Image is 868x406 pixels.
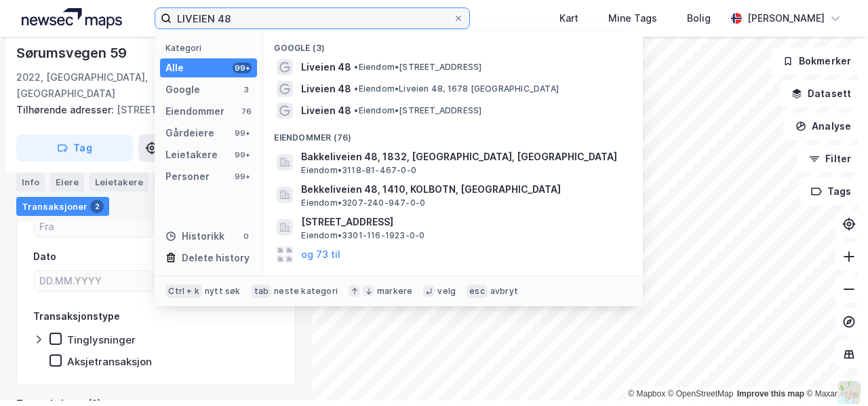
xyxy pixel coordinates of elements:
div: Mine Tags [608,10,657,26]
div: velg [437,286,456,297]
div: Alle [165,60,184,76]
div: 99+ [233,62,252,73]
div: Dato [33,248,56,265]
div: Google [165,81,200,98]
img: logo.a4113a55bc3d86da70a041830d287a7e.svg [22,8,122,29]
div: Info [16,172,45,191]
div: markere [377,286,412,297]
div: Bolig [687,10,711,26]
div: 99+ [233,171,252,182]
div: tab [252,284,272,298]
div: 99+ [233,128,252,139]
button: Tags [800,178,863,205]
div: Tinglysninger [67,333,136,346]
span: Bekkeliveien 48, 1410, KOLBOTN, [GEOGRAPHIC_DATA] [301,181,627,198]
div: 76 [241,106,252,117]
div: Google (3) [263,32,643,56]
button: Datasett [780,80,863,107]
span: Liveien 48 [301,103,351,119]
a: Improve this map [737,389,804,399]
span: Eiendom • 3207-240-947-0-0 [301,198,425,208]
div: Delete history [182,250,250,266]
div: Gårdeiere [165,125,214,141]
span: Eiendom • Liveien 48, 1678 [GEOGRAPHIC_DATA] [354,84,559,94]
button: og 73 til [301,246,340,263]
span: Eiendom • 3301-116-1923-0-0 [301,230,425,241]
iframe: Chat Widget [800,341,868,406]
div: Transaksjonstype [33,308,120,325]
a: Mapbox [628,389,665,399]
div: Gårdeiere (99+) [263,265,643,290]
div: Ctrl + k [165,284,202,298]
div: Historikk [165,228,224,244]
div: nytt søk [205,286,241,297]
div: Transaksjoner [16,197,109,216]
span: • [354,62,358,72]
div: 2 [90,200,104,213]
span: Liveien 48 [301,81,351,97]
span: • [354,105,358,115]
span: Tilhørende adresser: [16,104,117,115]
span: [STREET_ADDRESS] [301,214,627,230]
button: Analyse [784,113,863,140]
div: Eiendommer (76) [263,122,643,146]
div: Kategori [165,43,257,53]
input: Fra [34,217,153,237]
div: Eiendommer [165,103,224,119]
div: Eiere [50,172,84,191]
div: Leietakere [165,147,218,163]
div: Datasett [154,172,205,191]
a: OpenStreetMap [668,389,734,399]
span: Bakkeliveien 48, 1832, [GEOGRAPHIC_DATA], [GEOGRAPHIC_DATA] [301,149,627,165]
span: Eiendom • 3118-81-467-0-0 [301,165,416,176]
div: 2022, [GEOGRAPHIC_DATA], [GEOGRAPHIC_DATA] [16,69,230,102]
div: 3 [241,84,252,95]
button: Tag [16,134,133,162]
span: Liveien 48 [301,59,351,75]
div: Aksjetransaksjon [67,355,152,368]
div: 0 [241,231,252,242]
input: DD.MM.YYYY [34,271,153,291]
span: Eiendom • [STREET_ADDRESS] [354,62,481,73]
div: avbryt [490,286,518,297]
div: Personer [165,168,210,185]
input: Søk på adresse, matrikkel, gårdeiere, leietakere eller personer [172,8,453,29]
span: • [354,84,358,94]
span: Eiendom • [STREET_ADDRESS] [354,105,481,116]
div: neste kategori [274,286,338,297]
button: Filter [797,145,863,172]
div: 99+ [233,149,252,160]
button: Bokmerker [771,48,863,75]
div: Sørumsvegen 59 [16,42,130,64]
div: [PERSON_NAME] [747,10,825,26]
div: Kart [559,10,578,26]
div: [STREET_ADDRESS] [16,102,285,118]
div: Leietakere [90,172,149,191]
div: esc [467,284,488,298]
div: Kontrollprogram for chat [800,341,868,406]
